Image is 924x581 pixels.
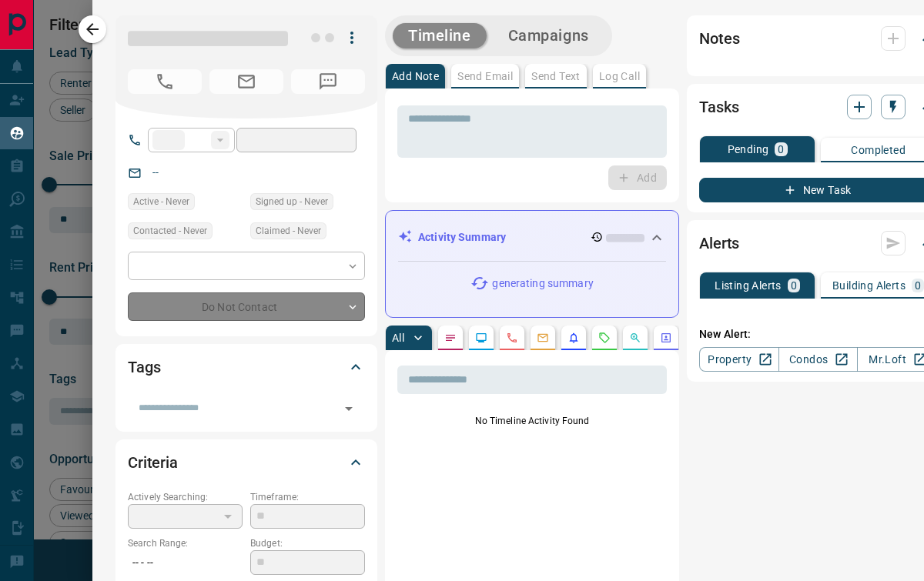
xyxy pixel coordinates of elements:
[492,275,593,292] p: generating summary
[444,332,457,344] svg: Notes
[778,144,784,155] p: 0
[832,280,906,291] p: Building Alerts
[256,194,328,209] span: Signed up - Never
[128,444,365,481] div: Criteria
[128,355,160,379] h2: Tags
[133,194,189,209] span: Active - Never
[699,231,739,255] h2: Alerts
[791,280,797,291] p: 0
[250,490,365,504] p: Timeframe:
[128,349,365,386] div: Tags
[728,144,769,155] p: Pending
[567,332,580,344] svg: Listing Alerts
[338,398,360,419] button: Open
[475,332,487,344] svg: Lead Browsing Activity
[128,450,178,475] h2: Criteria
[256,223,321,239] span: Claimed - Never
[851,145,906,155] p: Completed
[699,26,739,51] h2: Notes
[699,95,738,119] h2: Tasks
[418,229,506,245] p: Activity Summary
[128,69,202,94] span: No Number
[493,23,604,48] button: Campaigns
[715,280,782,291] p: Listing Alerts
[133,223,207,239] span: Contacted - Never
[699,347,778,372] a: Property
[398,223,666,252] div: Activity Summary
[393,23,487,48] button: Timeline
[660,332,672,344] svg: Agent Actions
[778,347,858,372] a: Condos
[537,332,549,344] svg: Emails
[152,166,159,179] a: --
[598,332,611,344] svg: Requests
[915,280,921,291] p: 0
[128,536,243,550] p: Search Range:
[506,332,518,344] svg: Calls
[250,536,365,550] p: Budget:
[128,292,365,321] div: Do Not Contact
[128,490,243,504] p: Actively Searching:
[397,414,667,428] p: No Timeline Activity Found
[291,69,365,94] span: No Number
[392,71,439,82] p: Add Note
[392,332,404,343] p: All
[629,332,641,344] svg: Opportunities
[128,550,243,576] p: -- - --
[209,69,283,94] span: No Email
